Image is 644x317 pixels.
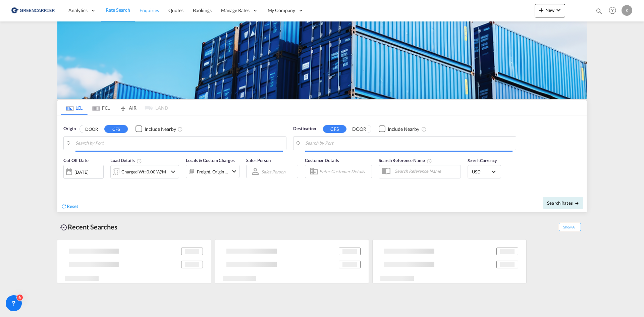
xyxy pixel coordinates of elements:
span: Show All [559,223,581,231]
div: icon-refreshReset [61,203,78,210]
div: Charged Wt: 0.00 W/Micon-chevron-down [110,165,179,178]
md-select: Select Currency: $ USDUnited States Dollar [471,167,497,176]
div: [DATE] [74,169,88,175]
md-icon: icon-arrow-right [575,201,579,206]
md-tab-item: FCL [88,100,114,115]
span: USD [472,169,491,175]
button: CFS [104,125,128,133]
div: K [622,5,632,16]
md-icon: icon-magnify [595,7,603,15]
button: DOOR [347,125,371,133]
div: Recent Searches [57,219,120,234]
md-pagination-wrapper: Use the left and right arrow keys to navigate between tabs [61,100,168,115]
md-icon: icon-chevron-down [554,6,562,14]
div: icon-magnify [595,7,603,17]
md-icon: icon-airplane [119,104,127,109]
span: New [537,7,562,13]
div: Include Nearby [388,126,419,133]
md-icon: Chargeable Weight [137,158,142,164]
md-icon: icon-plus 400-fg [537,6,545,14]
input: Enter Customer Details [319,166,370,176]
span: Load Details [110,158,142,163]
md-icon: icon-refresh [61,203,67,209]
img: GreenCarrierFCL_LCL.png [57,21,587,99]
div: Charged Wt: 0.00 W/M [121,167,166,176]
span: Origin [63,125,75,132]
md-icon: Unchecked: Ignores neighbouring ports when fetching rates.Checked : Includes neighbouring ports w... [177,126,183,132]
md-checkbox: Checkbox No Ink [136,125,176,133]
span: Bookings [193,7,212,13]
md-select: Sales Person [261,167,286,176]
span: Search Reference Name [379,158,432,163]
md-icon: Unchecked: Ignores neighbouring ports when fetching rates.Checked : Includes neighbouring ports w... [421,126,427,132]
md-icon: icon-chevron-down [230,167,238,175]
md-tab-item: LCL [61,100,88,115]
span: Analytics [68,7,88,14]
span: Customer Details [305,158,339,163]
input: Search Reference Name [391,166,461,176]
md-icon: icon-chevron-down [169,168,177,176]
span: Manage Rates [221,7,250,14]
input: Search by Port [75,138,283,148]
input: Search by Port [305,138,513,148]
img: b0b18ec08afe11efb1d4932555f5f09d.png [10,3,55,18]
span: Search Rates [547,200,579,206]
md-tab-item: AIR [114,100,141,115]
div: Origin DOOR CFS Checkbox No InkUnchecked: Ignores neighbouring ports when fetching rates.Checked ... [57,115,587,212]
span: Rate Search [106,7,130,13]
div: Help [607,5,622,17]
button: CFS [323,125,346,133]
span: Enquiries [140,7,159,13]
span: Help [607,5,618,16]
span: Cut Off Date [63,158,89,163]
span: Quotes [168,7,183,13]
span: Destination [293,125,316,132]
span: Sales Person [246,158,271,163]
md-checkbox: Checkbox No Ink [379,125,419,133]
button: icon-plus 400-fgNewicon-chevron-down [535,4,565,17]
span: Search Currency [468,158,497,163]
div: [DATE] [63,165,104,179]
button: DOOR [80,125,103,133]
md-icon: Your search will be saved by the below given name [427,158,432,164]
div: Include Nearby [145,126,176,133]
md-icon: icon-backup-restore [60,223,68,231]
span: My Company [268,7,295,14]
span: Locals & Custom Charges [186,158,235,163]
md-datepicker: Select [63,178,68,187]
div: Freight Origin Destination [197,167,228,176]
button: Search Ratesicon-arrow-right [543,197,583,209]
div: Freight Origin Destinationicon-chevron-down [186,165,239,178]
span: Reset [67,203,78,209]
